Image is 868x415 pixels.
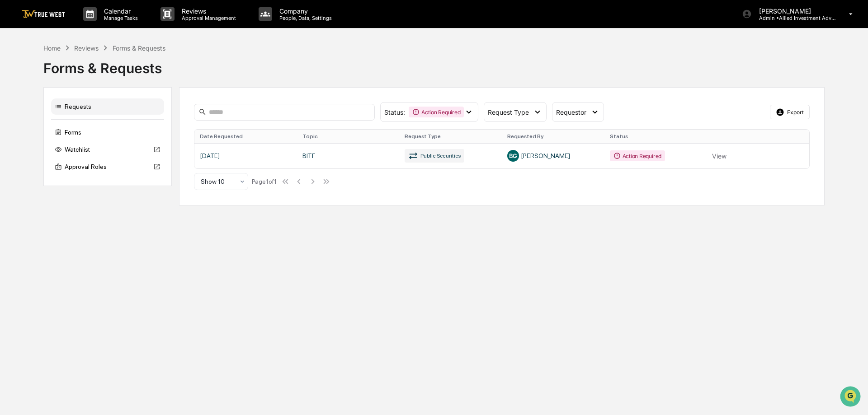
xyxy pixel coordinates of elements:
[113,44,165,52] div: Forms & Requests
[97,15,142,21] p: Manage Tasks
[194,130,297,143] th: Date Requested
[252,178,277,185] div: Page 1 of 1
[51,159,164,175] div: Approval Roles
[90,153,109,160] span: Pylon
[9,19,165,33] p: How can we help?
[51,141,164,158] div: Watchlist
[51,98,164,115] div: Requests
[272,15,336,21] p: People, Data, Settings
[297,130,400,143] th: Topic
[9,115,16,122] div: 🖐️
[75,114,112,123] span: Attestations
[31,78,114,85] div: We're available if you need us!
[5,110,62,126] a: 🖐️Preclearance
[175,7,241,15] p: Reviews
[384,108,405,116] span: Status :
[752,15,836,21] p: Admin • Allied Investment Advisors
[18,131,57,140] span: Data Lookup
[97,7,142,15] p: Calendar
[604,130,707,143] th: Status
[752,7,836,15] p: [PERSON_NAME]
[31,69,148,78] div: Start new chat
[43,53,825,76] div: Forms & Requests
[409,107,464,117] div: Action Required
[9,69,25,85] img: 1746055101610-c473b297-6a78-478c-a979-82029cc54cd1
[502,130,604,143] th: Requested By
[5,127,61,144] a: 🔎Data Lookup
[488,108,529,116] span: Request Type
[74,44,99,52] div: Reviews
[62,110,116,126] a: 🗄️Attestations
[839,385,863,410] iframe: Open customer support
[18,114,58,123] span: Preclearance
[51,124,164,140] div: Forms
[66,115,73,122] div: 🗄️
[9,132,16,139] div: 🔎
[154,72,165,83] button: Start new chat
[64,153,109,160] a: Powered byPylon
[43,44,61,52] div: Home
[770,105,810,119] button: Export
[175,15,241,21] p: Approval Management
[272,7,336,15] p: Company
[22,10,65,19] img: logo
[556,108,586,116] span: Requestor
[399,130,502,143] th: Request Type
